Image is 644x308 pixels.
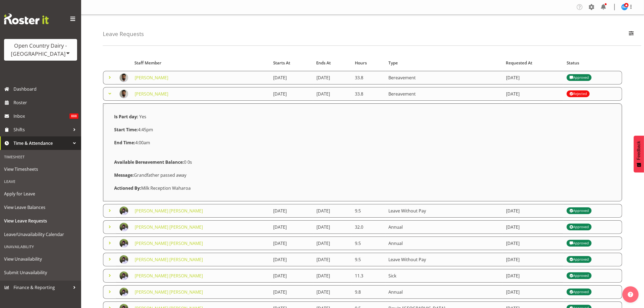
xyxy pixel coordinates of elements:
td: Leave Without Pay [385,253,503,266]
span: Dashboard [14,85,78,93]
td: [DATE] [313,237,352,250]
div: 0 0s [111,156,614,169]
div: Approved [569,289,589,295]
span: Yes [139,114,146,120]
a: [PERSON_NAME] [135,75,168,81]
img: Rosterit website logo [4,14,49,24]
span: View Unavailability [4,255,77,263]
td: [DATE] [313,285,352,299]
span: Status [567,60,579,66]
td: [DATE] [270,220,313,234]
td: [DATE] [503,237,563,250]
img: gurpreet-singh-kahlon897309ea32f9bd8fb1fb43e0fc6491c4.png [120,255,128,264]
img: gurpreet-singh-kahlon897309ea32f9bd8fb1fb43e0fc6491c4.png [120,271,128,280]
td: Annual [385,285,503,299]
button: Feedback - Show survey [634,136,644,172]
span: 888 [70,113,78,119]
td: [DATE] [313,87,352,101]
td: Annual [385,220,503,234]
div: Timesheet [1,151,80,162]
td: [DATE] [313,220,352,234]
strong: Start Time: [114,127,138,133]
td: Bereavement [385,71,503,84]
div: Milk Reception Waharoa [111,182,614,195]
a: [PERSON_NAME] [PERSON_NAME] [135,273,203,279]
span: Finance & Reporting [14,283,70,291]
td: [DATE] [313,71,352,84]
span: 4:00am [114,140,150,146]
span: Roster [14,99,78,107]
img: gurpreet-singh-kahlon897309ea32f9bd8fb1fb43e0fc6491c4.png [120,223,128,231]
span: Requested At [506,60,533,66]
td: [DATE] [270,285,313,299]
img: gurpreet-singh-kahlon897309ea32f9bd8fb1fb43e0fc6491c4.png [120,239,128,248]
span: Hours [355,60,367,66]
td: 9.5 [352,204,385,218]
img: steve-webb8258.jpg [621,4,628,10]
a: Submit Unavailability [1,266,80,279]
span: Leave/Unavailability Calendar [4,230,77,238]
div: Open Country Dairy - [GEOGRAPHIC_DATA] [9,42,72,58]
td: Bereavement [385,87,503,101]
a: [PERSON_NAME] [PERSON_NAME] [135,240,203,246]
a: View Unavailability [1,252,80,266]
td: [DATE] [270,71,313,84]
td: [DATE] [313,269,352,283]
td: [DATE] [503,71,563,84]
td: Leave Without Pay [385,204,503,218]
td: Sick [385,269,503,283]
a: View Leave Balances [1,201,80,214]
strong: End Time: [114,140,135,146]
strong: Is Part day: [114,114,138,120]
span: Type [388,60,398,66]
td: [DATE] [503,87,563,101]
td: 32.0 [352,220,385,234]
td: Annual [385,237,503,250]
td: 9.5 [352,253,385,266]
a: View Timesheets [1,162,80,176]
td: 33.8 [352,87,385,101]
span: Shifts [14,126,70,134]
span: View Leave Balances [4,203,77,211]
div: Approved [569,273,589,279]
td: 33.8 [352,71,385,84]
a: View Leave Requests [1,214,80,228]
a: [PERSON_NAME] [PERSON_NAME] [135,257,203,263]
td: 11.3 [352,269,385,283]
span: Inbox [14,112,70,120]
td: [DATE] [270,87,313,101]
a: [PERSON_NAME] [PERSON_NAME] [135,224,203,230]
td: [DATE] [270,253,313,266]
span: Submit Unavailability [4,268,77,277]
img: gurpreet-singh-kahlon897309ea32f9bd8fb1fb43e0fc6491c4.png [120,207,128,215]
span: View Leave Requests [4,217,77,225]
span: Apply for Leave [4,190,77,198]
td: [DATE] [313,253,352,266]
img: help-xxl-2.png [628,292,633,297]
span: Ends At [316,60,331,66]
td: 9.8 [352,285,385,299]
span: Time & Attendance [14,139,70,147]
div: Grandfather passed away [111,169,614,182]
div: Rejected [569,91,587,97]
span: Staff Member [134,60,161,66]
td: 9.5 [352,237,385,250]
a: [PERSON_NAME] [PERSON_NAME] [135,289,203,295]
strong: Actioned By: [114,185,141,191]
td: [DATE] [270,237,313,250]
td: [DATE] [503,204,563,218]
div: Approved [569,74,589,81]
div: Approved [569,240,589,247]
h4: Leave Requests [103,31,144,37]
div: Approved [569,256,589,263]
td: [DATE] [503,253,563,266]
a: [PERSON_NAME] [PERSON_NAME] [135,208,203,214]
strong: Message: [114,172,134,178]
div: Approved [569,224,589,230]
span: View Timesheets [4,165,77,173]
td: [DATE] [503,285,563,299]
strong: Available Bereavement Balance: [114,159,184,165]
img: gurpreet-singh317c28da1b01342c0902ac45d1f14480.png [120,73,128,82]
button: Filter Employees [626,28,637,40]
img: gurpreet-singh-kahlon897309ea32f9bd8fb1fb43e0fc6491c4.png [120,288,128,296]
